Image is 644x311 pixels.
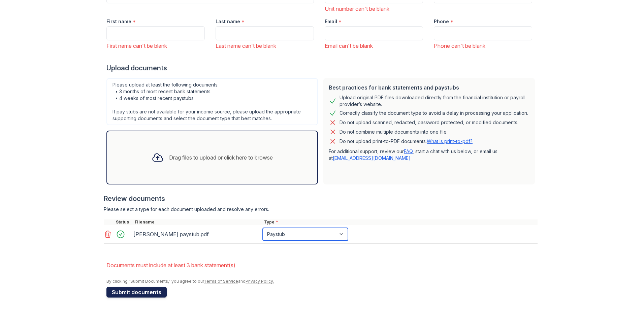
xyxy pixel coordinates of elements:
[404,148,413,154] a: FAQ
[329,83,529,92] div: Best practices for bank statements and paystubs
[340,94,529,108] div: Upload original PDF files downloaded directly from the financial institution or payroll provider’...
[340,109,528,117] div: Correctly classify the document type to avoid a delay in processing your application.
[340,138,473,145] p: Do not upload print-to-PDF documents.
[329,148,529,162] p: For additional support, review our , start a chat with us below, or email us at
[434,18,449,25] label: Phone
[106,78,318,125] div: Please upload at least the following documents: • 3 months of most recent bank statements • 4 wee...
[325,18,337,25] label: Email
[106,279,538,284] div: By clicking "Submit Documents," you agree to our and
[106,287,167,298] button: Submit documents
[333,155,411,161] a: [EMAIL_ADDRESS][DOMAIN_NAME]
[216,42,314,50] div: Last name can't be blank
[133,229,260,240] div: [PERSON_NAME] paystub.pdf
[106,18,131,25] label: First name
[325,5,423,13] div: Unit number can't be blank
[115,219,133,225] div: Status
[104,194,538,203] div: Review documents
[340,118,518,127] div: Do not upload scanned, redacted, password protected, or modified documents.
[340,128,448,136] div: Do not combine multiple documents into one file.
[204,279,238,284] a: Terms of Service
[263,219,538,225] div: Type
[106,258,538,272] li: Documents must include at least 3 bank statement(s)
[133,219,263,225] div: Filename
[434,42,532,50] div: Phone can't be blank
[104,206,538,213] div: Please select a type for each document uploaded and resolve any errors.
[106,63,538,73] div: Upload documents
[427,138,473,144] a: What is print-to-pdf?
[246,279,274,284] a: Privacy Policy.
[325,42,423,50] div: Email can't be blank
[169,153,273,162] div: Drag files to upload or click here to browse
[216,18,240,25] label: Last name
[106,42,205,50] div: First name can't be blank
